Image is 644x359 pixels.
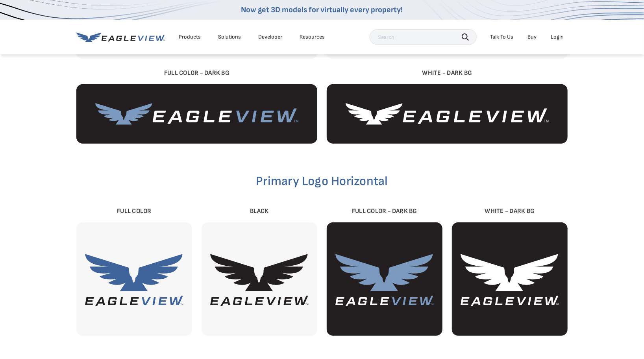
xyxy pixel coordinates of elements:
[527,33,537,41] a: Buy
[218,33,241,41] div: Solutions
[452,207,568,216] div: White - Dark BG
[95,103,298,125] img: EagleView-Full-Color-Dark-BG.svg
[490,33,513,41] div: Talk To Us
[346,103,549,125] img: EagleView-White.svg
[370,29,477,45] input: Search
[327,207,442,216] div: Full Color - Dark BG
[300,33,325,41] div: Resources
[76,241,192,317] img: EagleView-Full-Color-Vertical.svg
[327,241,442,317] img: EagleView-Full-Color-Dark-BG-Vertical.svg
[202,241,317,317] img: EagleView-Black-Vertical.svg
[202,207,317,216] div: Black
[179,33,201,41] div: Products
[551,33,564,41] div: Login
[76,207,192,216] div: Full Color
[327,68,568,78] div: White - Dark BG
[258,33,282,41] a: Developer
[241,5,403,15] a: Now get 3D models for virtually every property!
[76,68,317,78] div: Full Color - Dark BG
[452,241,568,317] img: EagleView-White-Vertical.svg
[76,175,568,188] h2: Primary Logo Horizontal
